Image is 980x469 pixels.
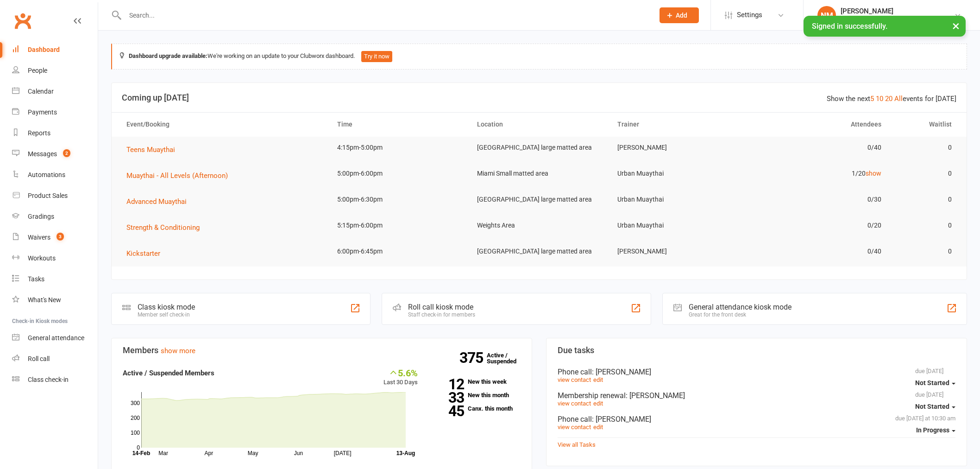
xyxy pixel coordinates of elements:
[329,241,469,262] td: 6:00pm-6:45pm
[626,391,685,400] span: : [PERSON_NAME]
[890,215,960,236] td: 0
[11,9,34,32] a: Clubworx
[689,311,792,318] div: Great for the front desk
[28,108,57,116] div: Payments
[12,227,98,248] a: Waivers 3
[915,398,955,415] button: Not Started
[558,346,955,355] h3: Due tasks
[749,163,890,184] td: 1/20
[28,88,54,95] div: Calendar
[558,441,596,448] a: View all Tasks
[28,46,60,53] div: Dashboard
[28,296,61,304] div: What's New
[126,171,228,180] span: Muaythai - All Levels (Afternoon)
[916,422,955,438] button: In Progress
[890,137,960,158] td: 0
[432,392,521,398] a: 33New this month
[609,241,749,262] td: [PERSON_NAME]
[329,189,469,210] td: 5:00pm-6:30pm
[122,9,648,22] input: Search...
[126,249,160,258] span: Kickstarter
[28,192,68,199] div: Product Sales
[894,95,903,103] a: All
[812,22,887,31] span: Signed in successfully.
[28,213,54,220] div: Gradings
[737,5,762,25] span: Settings
[885,95,892,103] a: 20
[817,6,836,25] div: NM
[126,197,187,206] span: Advanced Muaythai
[592,368,651,376] span: : [PERSON_NAME]
[609,215,749,236] td: Urban Muaythai
[593,424,603,431] a: edit
[12,185,98,206] a: Product Sales
[28,254,56,262] div: Workouts
[138,303,195,311] div: Class kiosk mode
[469,113,609,136] th: Location
[890,189,960,210] td: 0
[469,189,609,210] td: [GEOGRAPHIC_DATA] large matted area
[841,15,954,24] div: Urban Muaythai - [GEOGRAPHIC_DATA]
[915,374,955,391] button: Not Started
[408,303,475,311] div: Roll call kiosk mode
[28,171,65,178] div: Automations
[432,379,521,385] a: 12New this week
[841,7,954,15] div: [PERSON_NAME]
[890,113,960,136] th: Waitlist
[558,415,955,424] div: Phone call
[609,137,749,158] td: [PERSON_NAME]
[57,233,64,241] span: 3
[609,113,749,136] th: Trainer
[749,137,890,158] td: 0/40
[123,346,521,355] h3: Members
[469,137,609,158] td: [GEOGRAPHIC_DATA] large matted area
[558,391,955,400] div: Membership renewal
[866,170,881,177] a: show
[558,424,591,431] a: view contact
[749,189,890,210] td: 0/30
[126,196,193,207] button: Advanced Muaythai
[122,93,956,102] h3: Coming up [DATE]
[361,51,392,62] button: Try it now
[469,163,609,184] td: Miami Small matted area
[432,391,464,405] strong: 33
[609,163,749,184] td: Urban Muaythai
[161,347,195,355] a: show more
[28,67,47,74] div: People
[126,248,167,259] button: Kickstarter
[12,290,98,311] a: What's New
[948,16,964,36] button: ×
[123,369,214,377] strong: Active / Suspended Members
[432,377,464,391] strong: 12
[28,275,44,283] div: Tasks
[12,123,98,144] a: Reports
[558,368,955,376] div: Phone call
[126,223,200,232] span: Strength & Conditioning
[12,206,98,227] a: Gradings
[12,81,98,102] a: Calendar
[676,12,687,19] span: Add
[126,222,206,233] button: Strength & Conditioning
[749,215,890,236] td: 0/20
[870,95,874,103] a: 5
[28,129,50,137] div: Reports
[383,368,418,378] div: 5.6%
[558,400,591,407] a: view contact
[689,303,792,311] div: General attendance kiosk mode
[432,406,521,412] a: 45Canx. this month
[487,345,528,371] a: 375Active / Suspended
[592,415,651,424] span: : [PERSON_NAME]
[459,351,487,365] strong: 375
[28,376,69,383] div: Class check-in
[432,404,464,418] strong: 45
[916,426,949,434] span: In Progress
[12,369,98,390] a: Class kiosk mode
[329,163,469,184] td: 5:00pm-6:00pm
[408,311,475,318] div: Staff check-in for members
[111,44,967,70] div: We're working on an update to your Clubworx dashboard.
[329,137,469,158] td: 4:15pm-5:00pm
[12,349,98,369] a: Roll call
[12,328,98,349] a: General attendance kiosk mode
[469,215,609,236] td: Weights Area
[126,144,182,155] button: Teens Muaythai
